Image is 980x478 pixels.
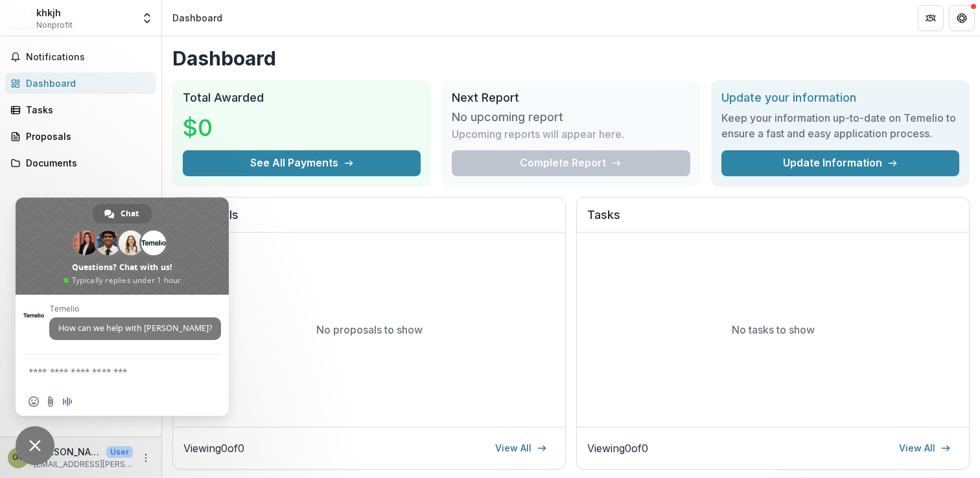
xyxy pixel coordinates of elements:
[891,438,959,459] a: View All
[12,453,25,462] div: Grace Chang
[93,204,152,223] div: Chat
[26,156,146,170] div: Documents
[34,459,133,470] p: [EMAIL_ADDRESS][PERSON_NAME][DOMAIN_NAME]
[732,322,815,337] p: No tasks to show
[721,150,959,176] a: Update Information
[26,103,146,117] div: Tasks
[316,322,423,337] p: No proposals to show
[49,304,221,313] span: Temelio
[29,366,187,378] textarea: Compose your message...
[721,110,959,141] h3: Keep your information up-to-date on Temelio to ensure a fast and easy application process.
[183,150,421,176] button: See All Payments
[587,440,648,456] p: Viewing 0 of 0
[106,446,133,458] p: User
[172,11,222,25] div: Dashboard
[167,8,227,27] nav: breadcrumb
[183,91,421,105] h2: Total Awarded
[62,396,73,407] span: Audio message
[487,438,555,459] a: View All
[34,445,101,459] p: [PERSON_NAME]
[183,110,280,145] h3: $0
[183,440,244,456] p: Viewing 0 of 0
[26,52,151,63] span: Notifications
[10,8,31,28] img: khkjh
[29,396,39,407] span: Insert an emoji
[452,91,690,105] h2: Next Report
[36,19,73,31] span: Nonprofit
[5,47,156,67] button: Notifications
[5,126,156,147] a: Proposals
[58,323,212,334] span: How can we help with [PERSON_NAME]?
[36,6,73,19] div: khkjh
[26,130,146,143] div: Proposals
[5,73,156,94] a: Dashboard
[138,450,154,466] button: More
[5,99,156,120] a: Tasks
[26,76,146,90] div: Dashboard
[949,5,975,31] button: Get Help
[45,396,56,407] span: Send a file
[16,426,54,465] div: Close chat
[121,204,139,223] span: Chat
[452,110,563,124] h3: No upcoming report
[918,5,944,31] button: Partners
[138,5,156,31] button: Open entity switcher
[172,47,970,70] h1: Dashboard
[452,126,624,142] p: Upcoming reports will appear here.
[183,208,555,233] h2: Proposals
[5,152,156,174] a: Documents
[587,208,959,233] h2: Tasks
[721,91,959,105] h2: Update your information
